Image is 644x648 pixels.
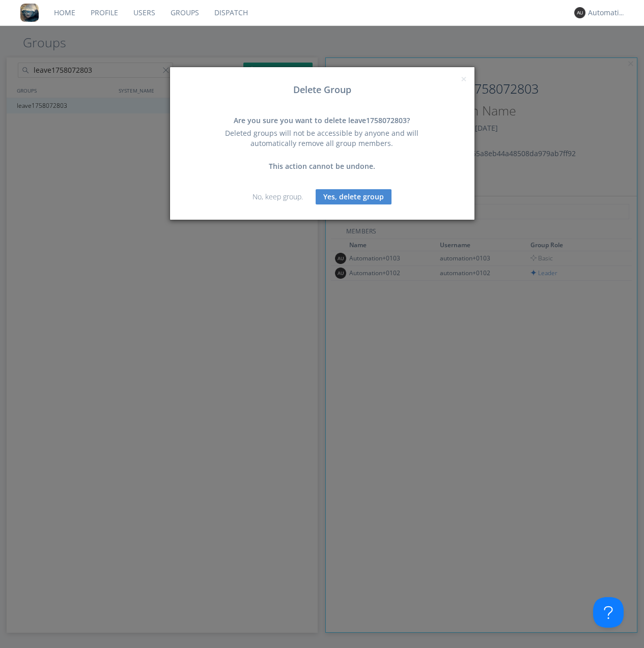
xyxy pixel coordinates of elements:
[212,128,431,149] div: Deleted groups will not be accessible by anyone and will automatically remove all group members.
[461,72,467,86] span: ×
[316,189,391,204] button: Yes, delete group
[178,85,467,95] h3: Delete Group
[574,7,585,18] img: 373638.png
[253,192,303,201] a: No, keep group.
[212,115,431,126] div: Are you sure you want to delete leave1758072803?
[20,4,39,22] img: 8ff700cf5bab4eb8a436322861af2272
[588,8,626,18] div: Automation+0004
[212,161,431,171] div: This action cannot be undone.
